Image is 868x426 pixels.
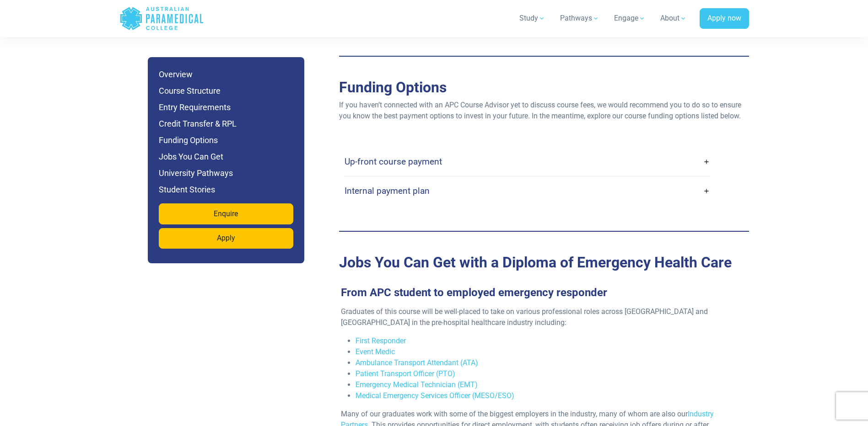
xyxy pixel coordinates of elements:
p: Graduates of this course will be well-placed to take on various professional roles across [GEOGRA... [341,306,740,328]
a: Apply now [700,8,749,29]
a: Up-front course payment [345,151,710,172]
h3: From APC student to employed emergency responder [335,286,745,299]
a: First Responder [356,336,406,345]
h2: Jobs You Can Get [339,254,749,271]
a: Emergency Medical Technician (EMT) [356,380,478,389]
a: Medical Emergency Services Officer (MESO/ESO) [356,391,514,400]
a: Patient Transport Officer (PTO) [356,369,455,378]
p: If you haven’t connected with an APC Course Advisor yet to discuss course fees, we would recommen... [339,100,749,122]
a: Pathways [555,5,605,31]
a: Internal payment plan [345,180,710,202]
a: Australian Paramedical College [119,4,204,33]
a: About [655,5,692,31]
a: Event Medic [356,347,395,356]
a: Engage [609,5,651,31]
a: Study [514,5,551,31]
h2: Funding Options [339,79,749,96]
h4: Up-front course payment [345,156,442,167]
a: Ambulance Transport Attendant (ATA) [356,358,478,367]
h4: Internal payment plan [345,186,430,196]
